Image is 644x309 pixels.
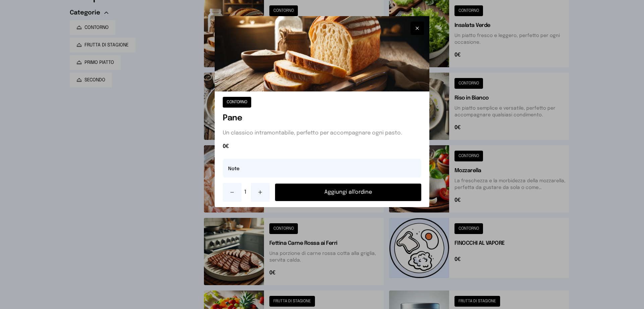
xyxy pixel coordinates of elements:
[244,188,248,196] span: 1
[223,97,251,108] button: CONTORNO
[223,143,421,151] span: 0€
[275,184,421,201] button: Aggiungi all'ordine
[223,113,421,124] h1: Pane
[223,129,421,137] p: Un classico intramontabile, perfetto per accompagnare ogni pasto.
[215,16,429,91] img: Pane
